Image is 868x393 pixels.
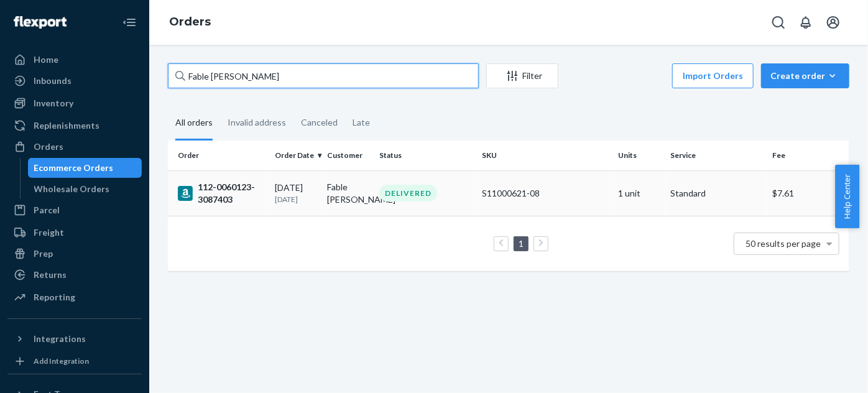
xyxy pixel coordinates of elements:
button: Close Navigation [117,10,142,35]
div: Freight [34,226,64,239]
div: Prep [34,247,53,260]
th: Status [374,141,476,170]
ol: breadcrumbs [159,4,221,40]
div: [DATE] [275,182,317,205]
div: Late [353,106,370,139]
div: Ecommerce Orders [34,162,114,174]
a: Orders [7,137,142,157]
td: $7.61 [767,170,849,216]
a: Returns [7,265,142,285]
button: Integrations [7,329,142,349]
div: Canceled [301,106,338,139]
a: Reporting [7,287,142,307]
a: Prep [7,244,142,264]
a: Ecommerce Orders [28,158,142,178]
button: Import Orders [672,63,754,88]
div: Add Integration [34,356,89,366]
th: Units [613,141,665,170]
img: Flexport logo [14,16,67,29]
p: Standard [670,187,762,200]
a: Add Integration [7,354,142,369]
div: Inventory [34,97,73,109]
div: Home [34,53,58,66]
div: All orders [175,106,213,141]
div: DELIVERED [379,185,437,201]
p: [DATE] [275,194,317,205]
button: Help Center [835,165,859,228]
span: 50 results per page [746,238,821,249]
div: Invalid address [228,106,286,139]
div: Parcel [34,204,60,216]
td: Fable [PERSON_NAME] [322,170,374,216]
td: 1 unit [613,170,665,216]
input: Search orders [168,63,479,88]
a: Inbounds [7,71,142,91]
a: Freight [7,223,142,243]
th: SKU [477,141,613,170]
th: Fee [767,141,849,170]
div: S11000621-08 [482,187,608,200]
div: Inbounds [34,75,72,87]
a: Parcel [7,200,142,220]
div: Orders [34,141,63,153]
button: Open notifications [793,10,818,35]
a: Orders [169,15,211,29]
a: Replenishments [7,116,142,136]
a: Inventory [7,93,142,113]
div: Replenishments [34,119,99,132]
th: Order [168,141,270,170]
div: Integrations [34,333,86,345]
button: Open account menu [821,10,846,35]
th: Order Date [270,141,322,170]
th: Service [665,141,767,170]
div: Filter [487,70,558,82]
div: Wholesale Orders [34,183,110,195]
button: Filter [486,63,558,88]
div: Reporting [34,291,75,303]
button: Open Search Box [766,10,791,35]
div: Returns [34,269,67,281]
div: Customer [327,150,369,160]
a: Wholesale Orders [28,179,142,199]
div: 112-0060123-3087403 [178,181,265,206]
a: Home [7,50,142,70]
div: Create order [770,70,840,82]
button: Create order [761,63,849,88]
a: Page 1 is your current page [516,238,526,249]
